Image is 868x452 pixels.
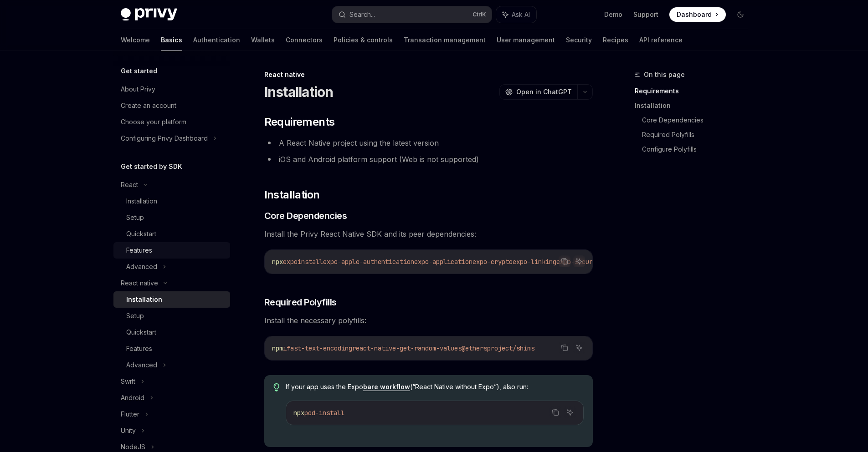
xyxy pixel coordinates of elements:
div: Advanced [126,261,157,272]
a: Installation [113,193,230,209]
span: fast-text-encoding [287,344,352,352]
div: Choose your platform [121,117,186,127]
li: A React Native project using the latest version [264,137,593,149]
svg: Tip [273,383,280,391]
button: Copy the contents from the code block [559,342,570,354]
div: React [121,179,138,190]
span: If your app uses the Expo (“React Native without Expo”), also run: [286,382,583,391]
div: Flutter [121,409,139,420]
div: React native [264,70,593,79]
a: Authentication [193,29,240,51]
span: install [298,258,323,266]
a: Transaction management [404,29,486,51]
span: expo-apple-authentication [323,258,414,266]
button: Ask AI [496,6,536,23]
span: Requirements [264,115,335,129]
span: Required Polyfills [264,296,337,309]
button: Copy the contents from the code block [550,406,561,418]
span: npx [293,409,304,417]
span: expo [283,258,298,266]
a: Installation [635,98,755,113]
div: Features [126,343,152,354]
a: Setup [113,308,230,324]
span: i [283,344,287,352]
span: On this page [644,69,685,80]
span: expo-crypto [473,258,513,266]
div: Advanced [126,360,157,371]
a: Setup [113,209,230,226]
div: Quickstart [126,229,156,239]
a: Configure Polyfills [642,142,755,157]
h5: Get started [121,66,157,76]
a: Features [113,242,230,259]
a: Wallets [251,29,275,51]
a: bare workflow [363,383,410,391]
div: Installation [126,196,157,207]
a: Quickstart [113,226,230,242]
span: Dashboard [677,10,712,19]
div: Setup [126,310,144,321]
span: expo-secure-store [556,258,618,266]
button: Toggle dark mode [733,7,748,22]
div: Unity [121,425,136,436]
a: Features [113,340,230,357]
a: Dashboard [669,7,726,22]
div: Quickstart [126,327,156,338]
span: expo-linking [513,258,556,266]
span: Installation [264,188,320,202]
span: Core Dependencies [264,209,347,222]
button: Search...CtrlK [332,6,492,23]
button: Ask AI [573,255,585,267]
a: API reference [639,29,683,51]
span: @ethersproject/shims [462,344,534,352]
div: Features [126,245,152,256]
a: Choose your platform [113,114,230,130]
span: react-native-get-random-values [352,344,462,352]
div: Installation [126,294,162,305]
a: Connectors [286,29,323,51]
a: Create an account [113,97,230,114]
a: Required Polyfills [642,127,755,142]
a: Welcome [121,29,150,51]
button: Ask AI [573,342,585,354]
span: Open in ChatGPT [516,87,572,96]
div: React native [121,278,158,289]
span: expo-application [414,258,473,266]
button: Open in ChatGPT [499,84,577,100]
h5: Get started by SDK [121,161,182,172]
span: Ask AI [512,10,530,19]
div: Setup [126,212,144,223]
div: Swift [121,376,135,387]
a: Security [566,29,592,51]
a: Support [633,10,658,19]
div: Search... [349,9,375,20]
button: Ask AI [564,406,576,418]
a: Installation [113,291,230,308]
span: npm [272,344,283,352]
a: Core Dependencies [642,113,755,127]
a: Quickstart [113,324,230,340]
a: Recipes [603,29,628,51]
a: Policies & controls [334,29,393,51]
button: Copy the contents from the code block [559,255,570,267]
div: About Privy [121,84,155,95]
div: Android [121,392,144,403]
img: dark logo [121,8,177,21]
li: iOS and Android platform support (Web is not supported) [264,153,593,166]
a: About Privy [113,81,230,97]
span: Install the necessary polyfills: [264,314,593,327]
span: pod-install [304,409,344,417]
span: npx [272,258,283,266]
span: Install the Privy React Native SDK and its peer dependencies: [264,228,593,240]
a: Basics [161,29,182,51]
a: User management [497,29,555,51]
span: Ctrl K [473,11,486,18]
div: Configuring Privy Dashboard [121,133,208,144]
a: Requirements [635,84,755,98]
h1: Installation [264,84,334,100]
div: Create an account [121,100,176,111]
a: Demo [604,10,622,19]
